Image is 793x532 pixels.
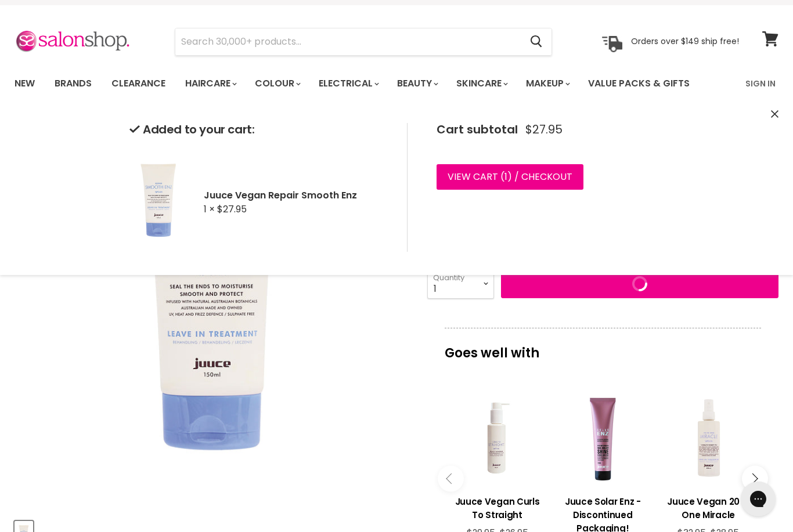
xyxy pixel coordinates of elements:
[525,123,563,136] span: $27.95
[579,71,698,96] a: Value Packs & Gifts
[204,202,215,216] span: 1 ×
[46,71,100,96] a: Brands
[450,495,545,522] h3: Juuce Vegan Curls To Straight
[738,71,783,96] a: Sign In
[6,67,719,100] ul: Main menu
[176,71,244,96] a: Haircare
[450,486,545,527] a: View product:Juuce Vegan Curls To Straight
[175,28,521,55] input: Search
[15,117,408,510] div: Juuce Vegan Repair Smooth Enz image. Click or Scroll to Zoom.
[217,202,247,216] span: $27.95
[129,123,388,136] h2: Added to your cart:
[129,153,188,252] img: Juuce Vegan Repair Smooth Enz
[388,71,445,96] a: Beauty
[661,495,755,522] h3: Juuce Vegan 20 in One Miracle
[246,71,308,96] a: Colour
[175,28,552,56] form: Product
[427,269,494,298] select: Quantity
[631,36,739,46] p: Orders over $149 ship free!
[661,486,755,527] a: View product:Juuce Vegan 20 in One Miracle
[521,28,552,55] button: Search
[445,328,761,366] p: Goes well with
[517,71,577,96] a: Makeup
[204,189,388,201] h2: Juuce Vegan Repair Smooth Enz
[771,108,778,121] button: Close
[310,71,386,96] a: Electrical
[735,477,781,520] iframe: Gorgias live chat messenger
[6,71,44,96] a: New
[504,170,507,183] span: 1
[448,71,515,96] a: Skincare
[437,164,583,190] a: View cart (1) / Checkout
[103,71,174,96] a: Clearance
[437,121,518,137] span: Cart subtotal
